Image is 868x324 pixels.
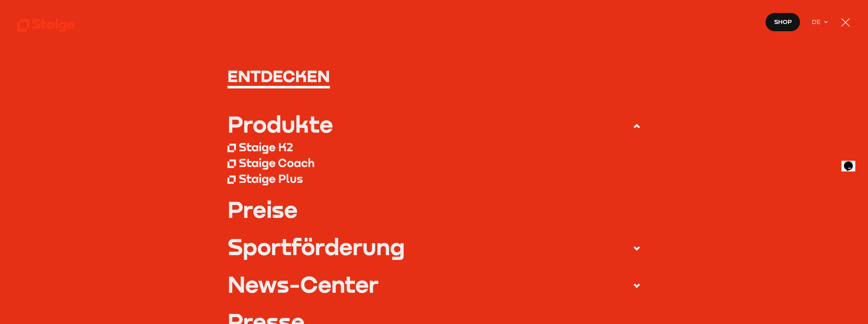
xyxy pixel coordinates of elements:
[227,273,379,295] div: News-Center
[841,153,862,171] iframe: chat widget
[239,156,315,170] div: Staige Coach
[227,171,640,187] a: Staige Plus
[765,13,801,32] a: Shop
[239,140,293,154] div: Staige K2
[774,17,792,27] span: Shop
[227,113,333,135] div: Produkte
[227,139,640,155] a: Staige K2
[812,17,823,27] span: DE
[227,235,405,258] div: Sportförderung
[227,198,640,220] a: Preise
[227,155,640,171] a: Staige Coach
[239,171,303,186] div: Staige Plus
